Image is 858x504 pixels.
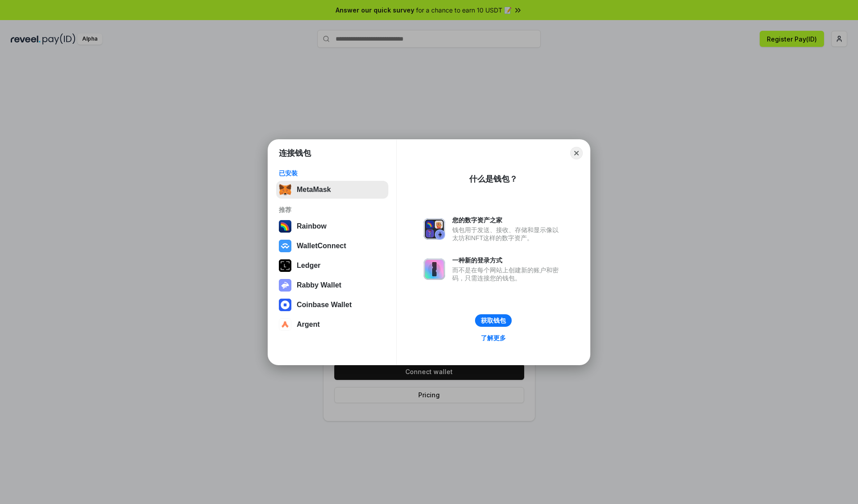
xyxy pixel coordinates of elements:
[475,332,511,344] a: 了解更多
[481,317,506,325] div: 获取钱包
[279,220,291,233] img: svg+xml,%3Csvg%20width%3D%22120%22%20height%3D%22120%22%20viewBox%3D%220%200%20120%20120%22%20fil...
[297,186,331,194] div: MetaMask
[276,296,388,314] button: Coinbase Wallet
[452,256,563,264] div: 一种新的登录方式
[570,147,583,159] button: Close
[279,148,311,158] h1: 连接钱包
[424,218,445,240] img: svg+xml,%3Csvg%20xmlns%3D%22http%3A%2F%2Fwww.w3.org%2F2000%2Fsvg%22%20fill%3D%22none%22%20viewBox...
[279,240,291,252] img: svg+xml,%3Csvg%20width%3D%2228%22%20height%3D%2228%22%20viewBox%3D%220%200%2028%2028%22%20fill%3D...
[279,206,386,214] div: 推荐
[276,181,388,199] button: MetaMask
[276,237,388,255] button: WalletConnect
[297,301,352,309] div: Coinbase Wallet
[297,222,327,230] div: Rainbow
[297,281,341,289] div: Rabby Wallet
[279,318,291,331] img: svg+xml,%3Csvg%20width%3D%2228%22%20height%3D%2228%22%20viewBox%3D%220%200%2028%2028%22%20fill%3D...
[279,169,386,177] div: 已安装
[276,276,388,294] button: Rabby Wallet
[279,183,291,196] img: svg+xml,%3Csvg%20fill%3D%22none%22%20height%3D%2233%22%20viewBox%3D%220%200%2035%2033%22%20width%...
[297,242,346,250] div: WalletConnect
[481,334,506,342] div: 了解更多
[276,257,388,275] button: Ledger
[424,258,445,280] img: svg+xml,%3Csvg%20xmlns%3D%22http%3A%2F%2Fwww.w3.org%2F2000%2Fsvg%22%20fill%3D%22none%22%20viewBox...
[279,279,291,292] img: svg+xml,%3Csvg%20xmlns%3D%22http%3A%2F%2Fwww.w3.org%2F2000%2Fsvg%22%20fill%3D%22none%22%20viewBox...
[279,259,291,272] img: svg+xml,%3Csvg%20xmlns%3D%22http%3A%2F%2Fwww.w3.org%2F2000%2Fsvg%22%20width%3D%2228%22%20height%3...
[452,266,563,282] div: 而不是在每个网站上创建新的账户和密码，只需连接您的钱包。
[452,226,563,242] div: 钱包用于发送、接收、存储和显示像以太坊和NFT这样的数字资产。
[276,316,388,333] button: Argent
[469,174,517,184] div: 什么是钱包？
[475,314,512,327] button: 获取钱包
[276,217,388,235] button: Rainbow
[279,299,291,311] img: svg+xml,%3Csvg%20width%3D%2228%22%20height%3D%2228%22%20viewBox%3D%220%200%2028%2028%22%20fill%3D...
[452,216,563,224] div: 您的数字资产之家
[297,262,320,270] div: Ledger
[297,321,320,329] div: Argent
